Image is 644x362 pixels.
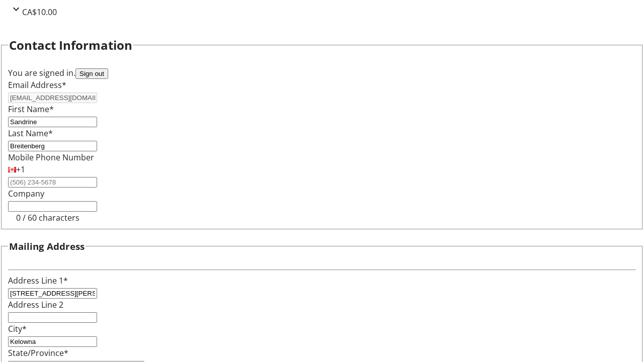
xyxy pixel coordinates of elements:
label: Email Address* [8,79,66,90]
label: First Name* [8,104,54,115]
button: Sign out [75,68,108,79]
h2: Contact Information [9,36,132,54]
label: Address Line 1* [8,275,68,286]
input: City [8,336,97,347]
label: City* [8,323,27,334]
input: (506) 234-5678 [8,177,97,188]
span: CA$10.00 [22,7,57,18]
div: You are signed in. [8,67,636,79]
tr-character-limit: 0 / 60 characters [16,212,79,223]
label: Address Line 2 [8,299,63,310]
label: Mobile Phone Number [8,152,94,163]
label: State/Province* [8,347,68,358]
h3: Mailing Address [9,239,85,253]
label: Last Name* [8,128,53,139]
input: Address [8,288,97,299]
label: Company [8,188,44,199]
